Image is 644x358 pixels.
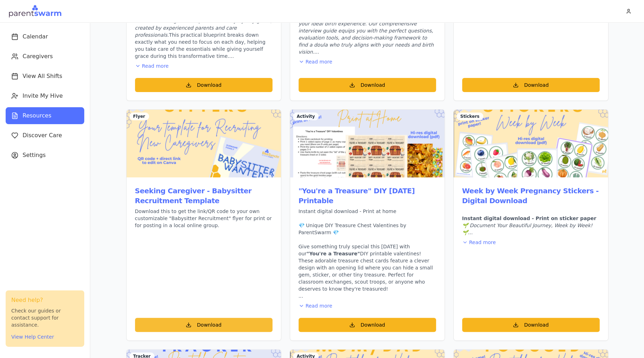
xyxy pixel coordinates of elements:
i: 🌱 Document Your Beautiful Journey, Week by Week! 🌱 [462,223,593,235]
button: Read more [462,239,496,246]
img: "You're a Treasure" DIY Valentine's Day Printable [290,110,444,177]
h1: 💎 Unique DIY Treasure Chest Valentines by ParentSwarm 💎 [299,222,436,236]
strong: "You're a Treasure" [307,251,360,256]
button: Download [135,78,272,92]
button: Caregivers [6,48,84,65]
div: Stickers [456,113,483,120]
span: Resources [23,111,51,120]
button: View Help Center [11,333,54,340]
button: Read more [135,62,169,69]
img: Parentswarm Logo [8,4,62,18]
button: Invite My Hive [6,87,84,104]
h2: Instant digital download - Print at home [299,208,436,215]
button: Download [462,318,600,332]
button: Download [135,318,272,332]
img: Week by Week Pregnancy Stickers - Digital Download [454,110,608,177]
div: Activity [293,113,319,120]
span: Settings [23,151,46,159]
span: View All Shifts [23,72,62,80]
h3: Week by Week Pregnancy Stickers - Digital Download [462,186,600,206]
div: Flyer [129,113,149,120]
span: Calendar [23,32,48,41]
button: Download [299,318,436,332]
button: View All Shifts [6,68,84,85]
div: ... [462,208,600,236]
button: Download [299,78,436,92]
button: Settings [6,147,84,164]
button: Download [462,78,600,92]
button: Read more [299,302,332,309]
img: Seeking Caregiver - Babysitter Recruitment Template [127,110,281,177]
p: Give something truly special this [DATE] with our DIY printable valentines! These adorable treasu... [299,243,436,292]
h3: Seeking Caregiver - Babysitter Recruitment Template [135,186,272,206]
span: Caregivers [23,52,53,61]
b: Instant digital download - Print on sticker paper [462,216,596,221]
h3: Need help? [11,296,79,304]
div: Download this to get the link/QR code to your own customizable "Babysitter Recruitment" flyer for... [135,208,272,229]
button: Discover Care [6,127,84,144]
button: Read more [299,58,332,65]
div: ... [299,208,436,299]
span: Discover Care [23,131,62,140]
button: Resources [6,107,84,124]
h3: "You're a Treasure" DIY [DATE] Printable [299,186,436,206]
button: Calendar [6,28,84,45]
p: Check our guides or contact support for assistance. [11,307,79,328]
span: Invite My Hive [23,92,63,100]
